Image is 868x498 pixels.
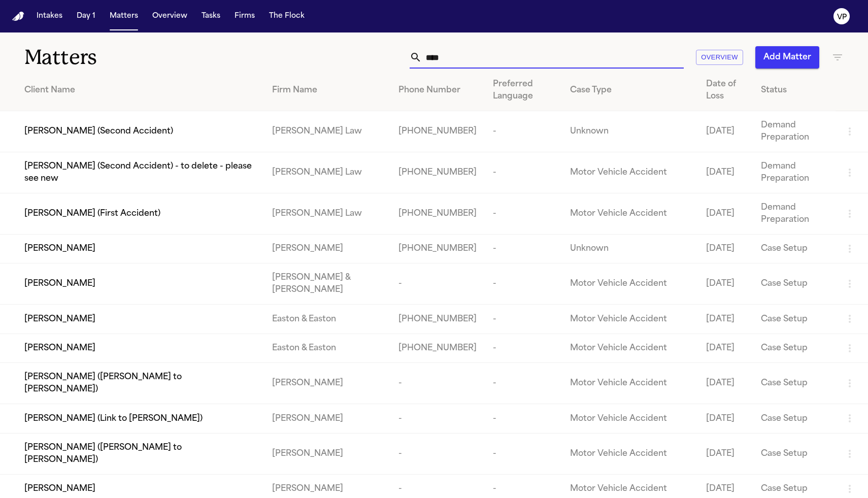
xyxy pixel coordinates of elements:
[485,433,562,474] td: -
[12,12,24,21] a: Home
[562,235,698,263] td: Unknown
[753,235,836,263] td: Case Setup
[698,193,753,235] td: [DATE]
[562,193,698,235] td: Motor Vehicle Accident
[562,305,698,334] td: Motor Vehicle Accident
[390,193,485,235] td: [PHONE_NUMBER]
[698,404,753,433] td: [DATE]
[24,483,95,495] span: [PERSON_NAME]
[753,263,836,305] td: Case Setup
[24,413,203,425] span: [PERSON_NAME] (Link to [PERSON_NAME])
[698,433,753,474] td: [DATE]
[485,263,562,305] td: -
[698,305,753,334] td: [DATE]
[264,363,391,404] td: [PERSON_NAME]
[24,371,256,395] span: [PERSON_NAME] ([PERSON_NAME] to [PERSON_NAME])
[753,152,836,193] td: Demand Preparation
[562,263,698,305] td: Motor Vehicle Accident
[698,235,753,263] td: [DATE]
[753,305,836,334] td: Case Setup
[106,7,142,25] button: Matters
[148,7,191,25] button: Overview
[264,433,391,474] td: [PERSON_NAME]
[264,334,391,362] td: Easton & Easton
[698,111,753,152] td: [DATE]
[24,442,256,466] span: [PERSON_NAME] ([PERSON_NAME] to [PERSON_NAME])
[485,305,562,334] td: -
[753,404,836,433] td: Case Setup
[562,152,698,193] td: Motor Vehicle Accident
[24,278,95,290] span: [PERSON_NAME]
[698,363,753,404] td: [DATE]
[24,45,258,70] h1: Matters
[390,111,485,152] td: [PHONE_NUMBER]
[390,152,485,193] td: [PHONE_NUMBER]
[753,363,836,404] td: Case Setup
[390,334,485,362] td: [PHONE_NUMBER]
[755,46,819,69] button: Add Matter
[230,7,259,25] button: Firms
[485,363,562,404] td: -
[390,263,485,305] td: -
[272,84,383,96] div: Firm Name
[264,305,391,334] td: Easton & Easton
[197,7,224,25] button: Tasks
[264,263,391,305] td: [PERSON_NAME] & [PERSON_NAME]
[706,78,745,103] div: Date of Loss
[753,111,836,152] td: Demand Preparation
[24,243,95,255] span: [PERSON_NAME]
[485,404,562,433] td: -
[390,433,485,474] td: -
[390,404,485,433] td: -
[73,7,99,25] button: Day 1
[24,208,160,220] span: [PERSON_NAME] (First Accident)
[698,334,753,362] td: [DATE]
[753,433,836,474] td: Case Setup
[390,235,485,263] td: [PHONE_NUMBER]
[562,111,698,152] td: Unknown
[698,152,753,193] td: [DATE]
[562,334,698,362] td: Motor Vehicle Accident
[265,7,309,25] button: The Flock
[264,404,391,433] td: [PERSON_NAME]
[24,84,256,96] div: Client Name
[485,334,562,362] td: -
[485,193,562,235] td: -
[493,78,554,103] div: Preferred Language
[264,193,391,235] td: [PERSON_NAME] Law
[485,111,562,152] td: -
[264,152,391,193] td: [PERSON_NAME] Law
[12,12,24,21] img: Finch Logo
[264,235,391,263] td: [PERSON_NAME]
[698,263,753,305] td: [DATE]
[24,313,95,325] span: [PERSON_NAME]
[562,404,698,433] td: Motor Vehicle Accident
[24,342,95,354] span: [PERSON_NAME]
[485,235,562,263] td: -
[570,84,690,96] div: Case Type
[390,363,485,404] td: -
[398,84,477,96] div: Phone Number
[562,433,698,474] td: Motor Vehicle Accident
[390,305,485,334] td: [PHONE_NUMBER]
[761,84,827,96] div: Status
[24,160,256,185] span: [PERSON_NAME] (Second Accident) - to delete - please see new
[32,7,66,25] button: Intakes
[24,125,173,138] span: [PERSON_NAME] (Second Accident)
[562,363,698,404] td: Motor Vehicle Accident
[264,111,391,152] td: [PERSON_NAME] Law
[753,334,836,362] td: Case Setup
[485,152,562,193] td: -
[753,193,836,235] td: Demand Preparation
[696,50,743,65] button: Overview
